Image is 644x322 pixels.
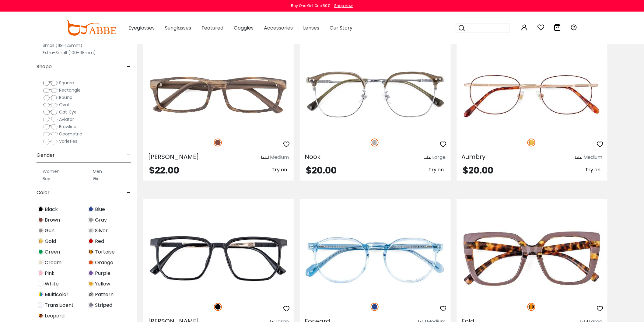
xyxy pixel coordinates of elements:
span: Translucent [45,302,74,309]
label: Girl [93,175,100,182]
span: Gray [95,216,107,224]
span: Geometric [59,131,82,137]
span: Striped [95,302,112,309]
span: Pattern [95,291,114,298]
img: Aviator.png [43,117,58,123]
span: Nook [305,153,320,161]
span: Leopard [45,312,65,320]
img: Pattern [88,292,94,297]
div: Medium [270,154,289,161]
img: Purple [88,270,94,276]
img: Varieties.png [43,138,58,145]
span: Try on [586,166,601,173]
span: $20.00 [463,164,494,177]
img: Brown [214,139,222,147]
span: Gun [45,227,54,234]
span: Purple [95,270,110,277]
span: Sunglasses [165,24,191,31]
button: Try on [270,166,289,174]
label: Small (119-125mm) [43,42,82,49]
img: Pink [38,270,44,276]
img: abbeglasses.com [66,20,116,36]
span: Tortoise [95,248,115,256]
span: [PERSON_NAME] [148,153,199,161]
span: Browline [59,124,76,130]
img: Black [38,206,44,212]
div: Medium [584,154,603,161]
img: Green [38,249,44,255]
img: size ruler [424,156,431,160]
span: Cream [45,259,61,266]
span: Aumbry [462,153,486,161]
span: White [45,280,59,288]
img: Striped [88,302,94,308]
span: Goggles [234,24,254,31]
span: Lenses [303,24,319,31]
span: Square [59,80,74,86]
span: Shape [37,59,52,74]
img: Brown Sward - Acetate ,Universal Bridge Fit [143,57,294,132]
img: Black [214,303,222,311]
span: Red [95,238,104,245]
span: Rectangle [59,87,81,93]
img: Tortoise [527,303,535,311]
img: Yellow [88,281,94,287]
span: Cat-Eye [59,109,77,115]
label: Boy [43,175,50,182]
img: Black Garth - Titanium,TR ,Universal Bridge Fit [143,221,294,296]
span: Orange [95,259,113,266]
span: Yellow [95,280,110,288]
img: Silver [88,228,94,233]
img: Blue [88,206,94,212]
span: Try on [429,166,444,173]
div: Shop now [334,3,353,9]
img: Oval.png [43,102,58,108]
img: Silver Nook - Metal,TR ,Adjust Nose Pads [300,57,450,132]
div: Buy One Get One 50% [291,3,331,9]
label: Women [43,168,60,175]
img: size ruler [261,156,269,160]
img: Orange [88,260,94,265]
span: $22.00 [149,164,179,177]
span: Blue [95,206,105,213]
span: Featured [201,24,223,31]
span: Oval [59,102,69,108]
span: Silver [95,227,108,234]
a: Blue Forward - Acetate ,Universal Bridge Fit [300,221,450,296]
span: Multicolor [45,291,68,298]
div: Large [432,154,446,161]
span: Aviator [59,116,74,122]
img: White [38,281,44,287]
img: Brown [38,217,44,223]
img: Tortoise [88,249,94,255]
span: Gold [45,238,56,245]
button: Try on [427,166,446,174]
span: - [127,59,131,74]
a: Shop now [331,3,353,8]
img: Silver [371,139,379,147]
a: Tortoise Fold - Acetate ,Universal Bridge Fit [457,221,607,296]
img: Geometric.png [43,131,58,137]
span: Gender [37,148,55,163]
span: Black [45,206,58,213]
img: size ruler [575,156,583,160]
span: Brown [45,216,60,224]
label: Extra-Small (100-118mm) [43,49,96,56]
img: Browline.png [43,124,58,130]
img: Gold [527,139,535,147]
span: Round [59,94,72,100]
span: - [127,185,131,200]
label: Men [93,168,102,175]
span: - [127,148,131,163]
img: Cream [38,260,44,265]
img: Red [88,238,94,244]
span: Color [37,185,50,200]
img: Cat-Eye.png [43,109,58,115]
img: Gray [88,217,94,223]
img: Gold [38,238,44,244]
img: Round.png [43,95,58,101]
img: Leopard [38,313,44,319]
span: Our Story [330,24,352,31]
